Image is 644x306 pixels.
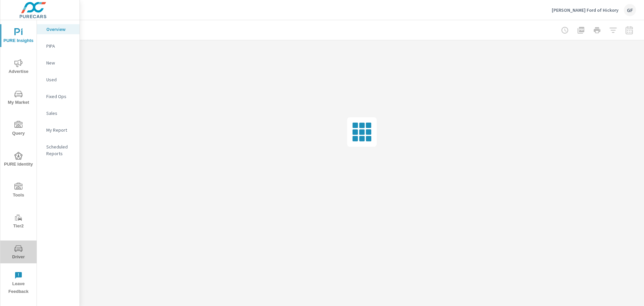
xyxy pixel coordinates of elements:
[46,93,74,100] p: Fixed Ops
[2,183,35,199] span: Tools
[2,121,35,137] span: Query
[2,90,35,106] span: My Market
[2,59,35,76] span: Advertise
[2,28,35,45] span: PURE Insights
[46,143,74,157] p: Scheduled Reports
[2,245,35,261] span: Driver
[37,142,79,159] div: Scheduled Reports
[2,271,35,296] span: Leave Feedback
[37,24,79,34] div: Overview
[37,125,79,135] div: My Report
[46,127,74,133] p: My Report
[37,58,79,68] div: New
[37,75,79,85] div: Used
[2,152,35,168] span: PURE Identity
[46,59,74,66] p: New
[46,26,74,33] p: Overview
[37,108,79,118] div: Sales
[0,20,37,298] div: nav menu
[624,4,636,16] div: GF
[2,214,35,230] span: Tier2
[46,76,74,83] p: Used
[37,41,79,51] div: PIPA
[552,7,619,13] p: [PERSON_NAME] Ford of Hickory
[46,43,74,49] p: PIPA
[46,110,74,117] p: Sales
[37,91,79,101] div: Fixed Ops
